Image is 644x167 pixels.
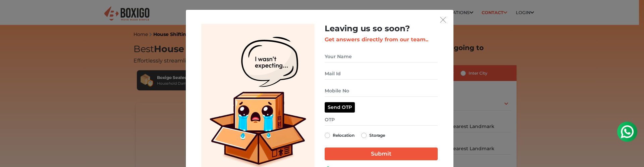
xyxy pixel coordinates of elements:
[325,102,355,113] button: Send OTP
[325,114,438,126] input: OTP
[440,17,446,23] img: exit
[325,24,438,34] h2: Leaving us so soon?
[325,36,438,43] h3: Get answers directly from our team..
[369,131,385,139] label: Storage
[325,85,438,97] input: Mobile No
[325,68,438,80] input: Mail Id
[325,148,438,160] input: Submit
[325,51,438,62] input: Your Name
[7,7,20,20] img: whatsapp-icon.svg
[333,131,355,139] label: Relocation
